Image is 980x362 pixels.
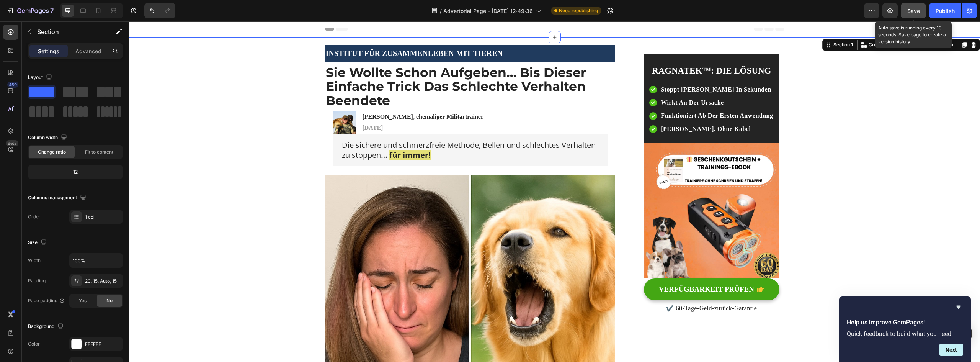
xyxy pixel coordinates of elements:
strong: [PERSON_NAME]. Ohne Kabel [532,104,622,111]
button: 7 [3,3,57,18]
p: ✔️ 60-Tage-Geld-zurück-Garantie [516,283,649,291]
p: ⁠⁠⁠⁠⁠⁠⁠ [197,44,486,86]
p: VERFÜGBARKEIT PRÜFEN [530,263,625,273]
input: Auto [70,254,122,267]
strong: Sie Wollte Schon Aufgeben… Bis Dieser Einfache Trick Das Schlechte Verhalten Beendete [197,43,457,87]
span: / [440,7,442,15]
div: Order [28,213,41,220]
button: AI Content [794,19,827,28]
h2: Ragnatek™: die Lösung [519,42,645,57]
button: Next question [939,344,963,356]
button: Hide survey [954,303,963,312]
div: Undo/Redo [144,3,175,18]
div: FFFFFF [85,341,121,348]
p: 7 [50,6,54,15]
div: Publish [936,7,955,15]
div: Column width [28,133,69,143]
div: Rich Text Editor. Editing area: main [531,89,645,99]
strong: wirkt an der ursache [532,78,595,84]
button: Save [901,3,926,18]
span: Save [907,8,920,14]
p: Settings [38,47,59,55]
p: Section [37,27,100,36]
iframe: Design area [129,21,980,362]
p: Quick feedback to build what you need. [847,330,963,337]
div: Beta [6,140,18,146]
div: 20, 15, Auto, 15 [85,278,121,285]
div: Width [28,257,41,264]
strong: stoppt [PERSON_NAME] in sekunden [532,65,642,71]
div: Background [28,321,65,332]
p: Create Theme Section [740,20,789,27]
div: Help us improve GemPages! [847,303,963,356]
div: Padding [28,277,46,284]
div: 450 [7,82,18,88]
div: Size [28,238,48,248]
h2: Institut für Zusammenleben mit Tieren [196,26,487,37]
div: Section 1 [703,20,725,27]
strong: für immer! [260,128,302,139]
h2: Help us improve GemPages! [847,318,963,327]
h2: Rich Text Editor. Editing area: main [196,43,487,87]
span: Yes [79,297,87,304]
span: Fit to content [85,149,113,156]
strong: [PERSON_NAME], ehemaliger Militärtrainer [234,92,355,98]
img: 1725524110-Skarmavbild_2024-09-05_kl._10.14.59.webp [204,90,227,113]
span: Need republishing [559,7,598,14]
strong: [DATE] [234,103,254,110]
span: Change ratio [38,149,66,156]
img: Alt Image [515,122,650,257]
div: Page padding [28,297,65,304]
div: Color [28,341,40,347]
a: VERFÜGBARKEIT PRÜFEN [515,257,650,279]
strong: Funktioniert ab der ersten Anwendung [532,91,644,97]
p: Die sichere und schmerzfreie Methode, Bellen und schlechtes Verhalten zu stoppen [213,119,470,139]
span: No [106,297,113,304]
div: 12 [29,167,121,177]
div: Layout [28,72,54,83]
button: Publish [929,3,961,18]
strong: … [252,128,258,139]
span: Advertorial Page - [DATE] 12:49:36 [443,7,533,15]
p: Advanced [75,47,101,55]
div: Columns management [28,193,88,203]
div: 1 col [85,214,121,221]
